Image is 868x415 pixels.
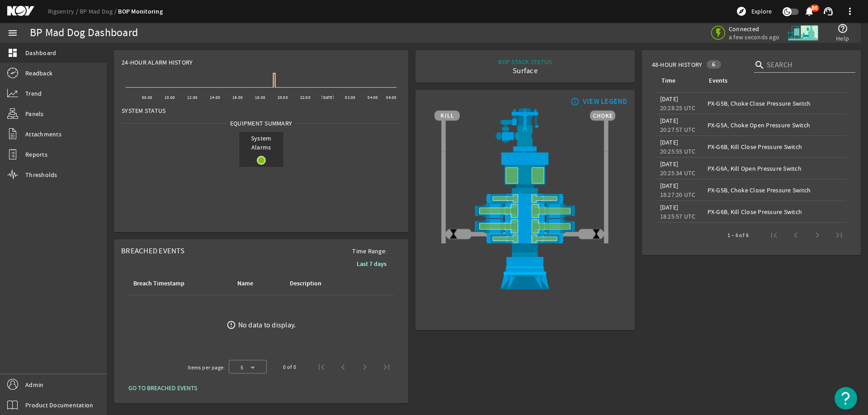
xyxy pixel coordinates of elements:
span: System Status [122,106,165,115]
div: 0 of 0 [283,363,296,372]
div: Description [288,279,353,289]
a: Rigsentry [48,7,80,15]
span: a few seconds ago [729,33,779,41]
mat-icon: support_agent [823,6,834,17]
img: ValveClose.png [448,228,459,239]
img: RiserAdapter.png [434,108,615,151]
legacy-datetime-component: [DATE] [660,160,679,168]
span: Trend [25,89,42,98]
span: Thresholds [25,170,57,179]
img: ShearRamOpen.png [434,219,615,234]
div: Breach Timestamp [132,279,225,289]
button: Last 7 days [349,256,394,272]
div: Description [290,279,321,289]
div: PX-G5B, Choke Close Pressure Switch [708,186,843,195]
button: GO TO BREACHED EVENTS [121,380,204,396]
mat-icon: info_outline [569,98,580,105]
div: Items per page: [188,363,225,372]
span: System Alarms [239,132,283,154]
span: GO TO BREACHED EVENTS [128,383,197,392]
a: BOP Monitoring [118,7,163,16]
span: Breached Events [121,246,184,256]
span: Help [836,34,849,43]
text: [DATE] [321,95,334,100]
text: 20:00 [278,95,288,100]
legacy-datetime-component: [DATE] [660,95,679,103]
div: Name [236,279,278,289]
legacy-datetime-component: 20:27:57 UTC [660,126,696,134]
div: PX-G6B, Kill Close Pressure Switch [708,207,843,216]
mat-icon: notifications [804,6,815,17]
div: Events [708,76,839,86]
b: Last 7 days [357,260,387,268]
legacy-datetime-component: 18:27:20 UTC [660,191,696,199]
legacy-datetime-component: 20:25:55 UTC [660,147,696,155]
span: Dashboard [25,48,56,57]
img: ShearRamOpen.png [434,203,615,219]
div: Events [709,76,727,86]
img: TransparentStackSlice.png [438,171,449,184]
input: Search [767,60,848,70]
span: Reports [25,150,47,159]
img: PipeRamOpen.png [434,194,615,203]
button: Explore [732,4,775,19]
mat-icon: explore [736,6,747,17]
i: search [754,60,765,70]
span: 48-Hour History [652,60,703,69]
text: 02:00 [345,95,355,100]
button: more_vert [839,0,861,22]
div: PX-G5B, Choke Close Pressure Switch [708,99,843,108]
a: BP Mad Dog [80,7,118,15]
button: Open Resource Center [835,387,857,410]
div: BP Mad Dog Dashboard [30,28,138,37]
div: Time [660,76,697,86]
div: VIEW LEGEND [583,97,627,106]
mat-icon: dashboard [7,47,18,58]
mat-icon: menu [7,28,18,38]
legacy-datetime-component: [DATE] [660,117,679,125]
div: 1 – 6 of 6 [727,231,749,240]
span: Attachments [25,130,61,139]
legacy-datetime-component: 18:25:57 UTC [660,212,696,220]
legacy-datetime-component: [DATE] [660,182,679,190]
span: Equipment Summary [227,119,295,128]
div: PX-G5A, Choke Open Pressure Switch [708,121,843,130]
span: Product Documentation [25,401,93,410]
img: UpperAnnularOpen.png [434,151,615,194]
text: 06:00 [386,95,396,100]
div: Surface [498,66,552,75]
legacy-datetime-component: 20:25:34 UTC [660,169,696,177]
img: ValveClose.png [591,228,602,239]
span: Admin [25,380,43,389]
div: PX-G6A, Kill Open Pressure Switch [708,164,843,173]
text: 18:00 [255,95,265,100]
div: No data to display. [238,321,296,330]
img: TransparentStackSlice.png [601,171,612,184]
span: Explore [751,7,772,16]
span: Time Range: [345,247,394,256]
button: 86 [804,7,814,16]
text: 22:00 [300,95,311,100]
img: PipeRamOpen.png [434,234,615,243]
div: 6 [707,60,721,69]
span: 24-Hour Alarm History [122,58,193,67]
text: 10:00 [165,95,175,100]
span: Readback [25,69,52,78]
mat-icon: help_outline [837,23,848,34]
span: Connected [729,25,779,33]
legacy-datetime-component: [DATE] [660,203,679,211]
span: Panels [25,109,44,118]
mat-icon: error_outline [226,320,236,330]
text: 16:00 [232,95,243,100]
legacy-datetime-component: 20:28:25 UTC [660,104,696,112]
text: 14:00 [210,95,220,100]
legacy-datetime-component: [DATE] [660,138,679,146]
text: 12:00 [187,95,198,100]
text: 04:00 [368,95,378,100]
div: Breach Timestamp [133,279,184,289]
text: 08:00 [142,95,152,100]
div: Time [661,76,675,86]
img: Skid.svg [786,16,820,50]
div: PX-G6B, Kill Close Pressure Switch [708,142,843,151]
div: Name [237,279,253,289]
